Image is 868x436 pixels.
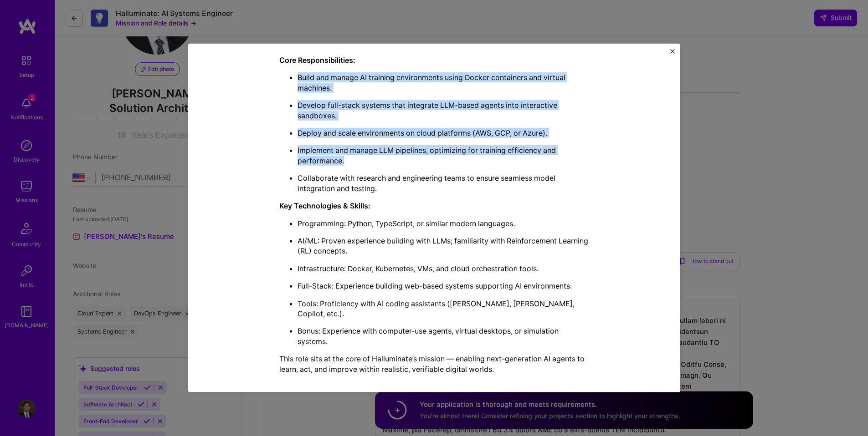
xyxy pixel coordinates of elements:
[298,264,589,274] p: Infrastructure: Docker, Kubernetes, VMs, and cloud orchestration tools.
[298,72,589,93] p: Build and manage AI training environments using Docker containers and virtual machines.
[298,236,589,256] p: AI/ML: Proven experience building with LLMs; familiarity with Reinforcement Learning (RL) concepts.
[298,281,589,291] p: Full-Stack: Experience building web-based systems supporting AI environments.
[298,100,589,121] p: Develop full-stack systems that integrate LLM-based agents into interactive sandboxes.
[298,128,589,138] p: Deploy and scale environments on cloud platforms (AWS, GCP, or Azure).
[670,49,675,59] button: Close
[279,201,370,210] strong: Key Technologies & Skills:
[279,354,589,374] p: This role sits at the core of Halluminate’s mission — enabling next-generation AI agents to learn...
[279,56,355,65] strong: Core Responsibilities:
[298,326,589,346] p: Bonus: Experience with computer-use agents, virtual desktops, or simulation systems.
[298,298,589,319] p: Tools: Proficiency with AI coding assistants ([PERSON_NAME], [PERSON_NAME], Copilot, etc.).
[298,218,589,228] p: Programming: Python, TypeScript, or similar modern languages.
[298,145,589,166] p: Implement and manage LLM pipelines, optimizing for training efficiency and performance.
[298,173,589,193] p: Collaborate with research and engineering teams to ensure seamless model integration and testing.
